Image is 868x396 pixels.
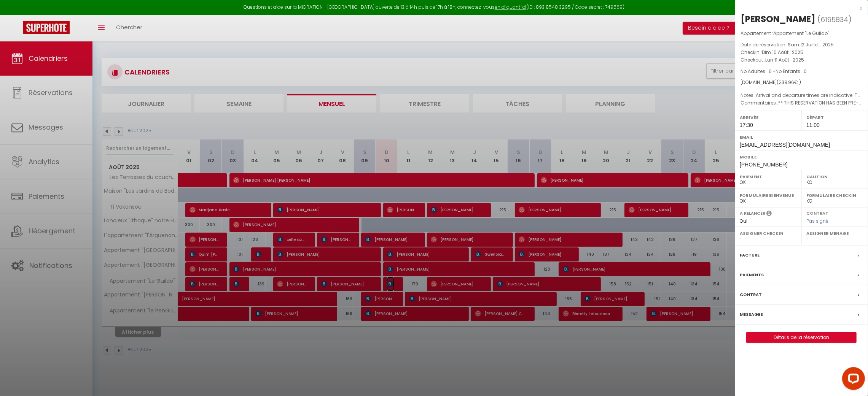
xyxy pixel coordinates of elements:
label: Paiement [740,173,796,181]
span: Nb Adultes : 6 - [741,68,807,74]
span: Nb Enfants : 0 [776,68,807,74]
p: Appartement : [741,30,862,37]
span: 6195834 [820,15,848,24]
label: Arrivée [740,114,796,121]
label: Mobile [740,153,863,161]
label: Caution [806,173,863,181]
label: A relancer [740,210,765,217]
label: Facture [740,251,760,259]
span: Dim 10 Août . 2025 [762,49,803,55]
span: Pas signé [806,218,828,224]
div: [PERSON_NAME] [741,13,815,25]
label: Email [740,133,863,141]
span: Lun 11 Août . 2025 [765,57,804,63]
p: Notes : [741,92,862,99]
span: [EMAIL_ADDRESS][DOMAIN_NAME] [740,142,830,148]
span: 17:30 [740,122,753,128]
span: Sam 12 Juillet . 2025 [788,41,834,48]
span: [PHONE_NUMBER] [740,162,788,168]
button: Détails de la réservation [746,332,857,343]
div: x [735,4,862,13]
label: Départ [806,114,863,121]
label: Contrat [740,291,762,299]
label: Messages [740,310,763,318]
label: Assigner Checkin [740,230,796,237]
p: Checkout : [741,56,862,64]
label: Paiements [740,271,764,279]
label: Formulaire Bienvenue [740,192,796,199]
a: Détails de la réservation [747,333,856,342]
i: Sélectionner OUI si vous souhaiter envoyer les séquences de messages post-checkout [766,210,772,219]
div: [DOMAIN_NAME] [741,79,862,86]
p: Commentaires : [741,99,862,107]
p: Date de réservation : [741,41,862,49]
iframe: LiveChat chat widget [836,364,868,396]
span: ( ) [817,14,852,25]
label: Contrat [806,210,828,215]
span: 238.96 [779,79,794,86]
p: Checkin : [741,49,862,56]
label: Formulaire Checkin [806,192,863,199]
span: Appartement "Le Guildo" [773,30,829,36]
label: Assigner Menage [806,230,863,237]
span: ( € ) [777,79,801,86]
span: 11:00 [806,122,820,128]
